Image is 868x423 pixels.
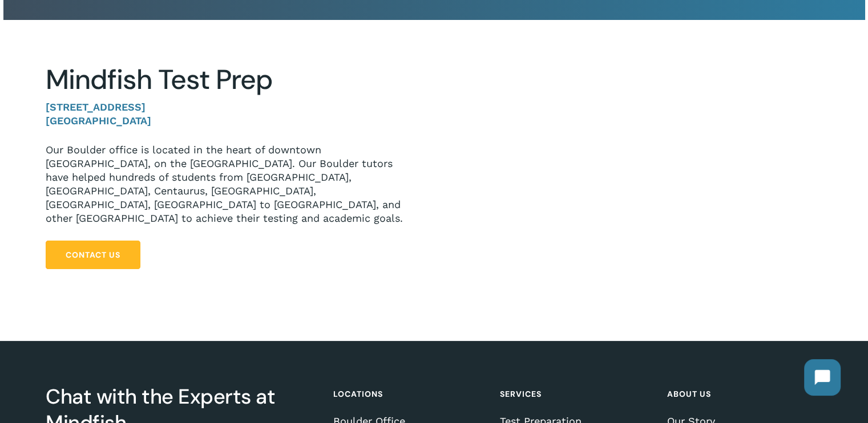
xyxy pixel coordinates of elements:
strong: [STREET_ADDRESS] [46,101,146,113]
p: Our Boulder office is located in the heart of downtown [GEOGRAPHIC_DATA], on the [GEOGRAPHIC_DATA... [46,143,417,225]
h4: Locations [333,384,485,404]
h2: Mindfish Test Prep [46,63,417,96]
h4: About Us [667,384,818,404]
a: Contact Us [46,241,140,269]
iframe: Chatbot [793,348,852,407]
h4: Services [500,384,651,404]
strong: [GEOGRAPHIC_DATA] [46,115,151,127]
span: Contact Us [66,249,120,261]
